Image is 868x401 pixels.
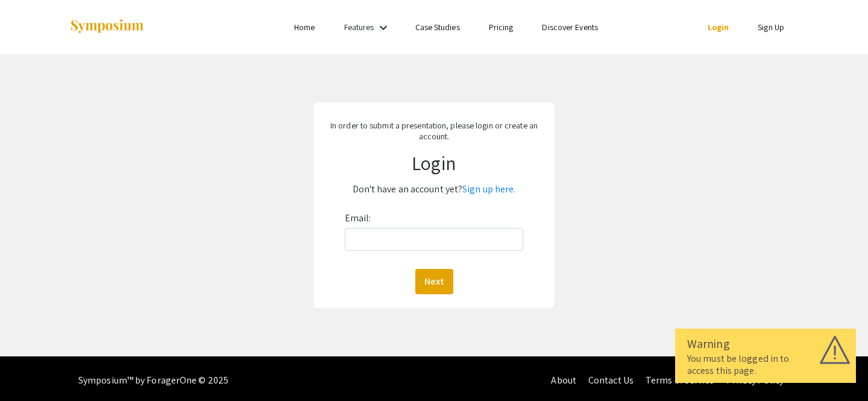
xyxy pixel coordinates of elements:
a: Sign up here. [462,183,515,195]
a: Discover Events [542,22,598,33]
a: Pricing [489,22,514,33]
a: Features [344,22,374,33]
p: In order to submit a presentation, please login or create an account. [322,120,546,142]
div: Warning [687,335,844,353]
div: You must be logged in to access this page. [687,353,844,377]
label: Email: [345,209,371,228]
a: Contact Us [588,374,634,387]
a: About [551,374,576,387]
a: Login [708,22,729,33]
h1: Login [322,151,546,174]
mat-icon: Expand Features list [376,21,391,35]
a: Home [294,22,315,33]
a: Sign Up [758,22,784,33]
a: Case Studies [415,22,460,33]
button: Next [415,269,453,294]
a: Terms of Service [646,374,714,387]
img: Symposium by ForagerOne [69,19,145,35]
p: Don't have an account yet? [322,180,546,199]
